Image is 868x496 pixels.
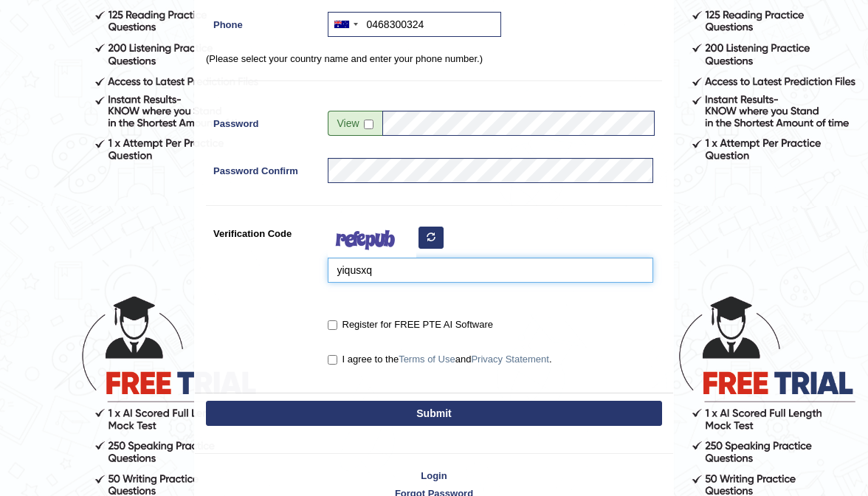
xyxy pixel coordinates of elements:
a: Privacy Statement [471,354,549,365]
div: Australia: +61 [328,13,362,36]
p: (Please select your country name and enter your phone number.) [206,52,662,66]
label: Register for FREE PTE AI Software [328,317,493,332]
button: Submit [206,401,662,426]
label: Password [206,111,320,131]
input: Register for FREE PTE AI Software [328,320,337,330]
label: I agree to the and . [328,352,552,367]
label: Phone [206,12,320,32]
input: Show/Hide Password [364,120,373,129]
label: Password Confirm [206,158,320,178]
input: I agree to theTerms of UseandPrivacy Statement. [328,355,337,365]
a: Login [195,469,673,483]
label: Verification Code [206,221,320,241]
input: +61 412 345 678 [328,12,501,37]
a: Terms of Use [399,354,455,365]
